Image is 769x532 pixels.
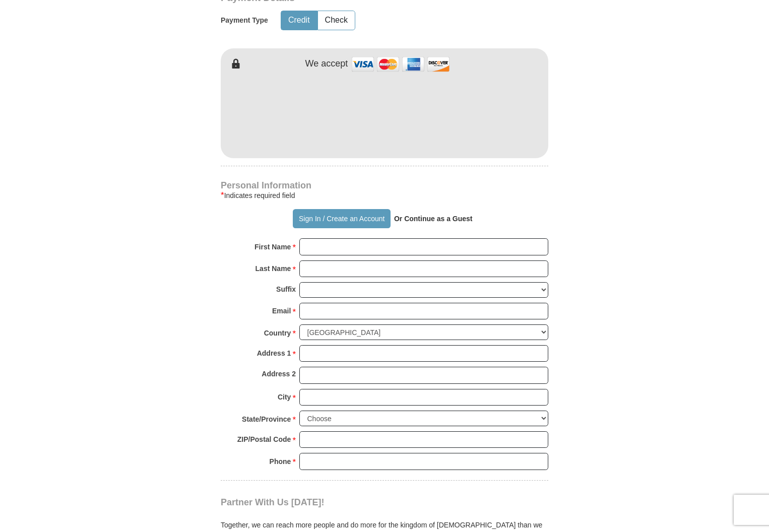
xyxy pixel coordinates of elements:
[221,16,268,25] h5: Payment Type
[237,432,291,446] strong: ZIP/Postal Code
[262,367,296,381] strong: Address 2
[281,11,317,30] button: Credit
[221,181,548,189] h4: Personal Information
[264,326,291,340] strong: Country
[394,215,473,223] strong: Or Continue as a Guest
[305,58,348,70] h4: We accept
[270,454,291,469] strong: Phone
[221,497,325,507] span: Partner With Us [DATE]!
[276,282,296,296] strong: Suffix
[318,11,355,30] button: Check
[293,209,390,228] button: Sign In / Create an Account
[254,240,291,254] strong: First Name
[350,53,451,75] img: credit cards accepted
[255,261,291,276] strong: Last Name
[257,346,291,360] strong: Address 1
[221,189,548,202] div: Indicates required field
[242,412,291,426] strong: State/Province
[278,390,291,404] strong: City
[272,304,291,318] strong: Email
